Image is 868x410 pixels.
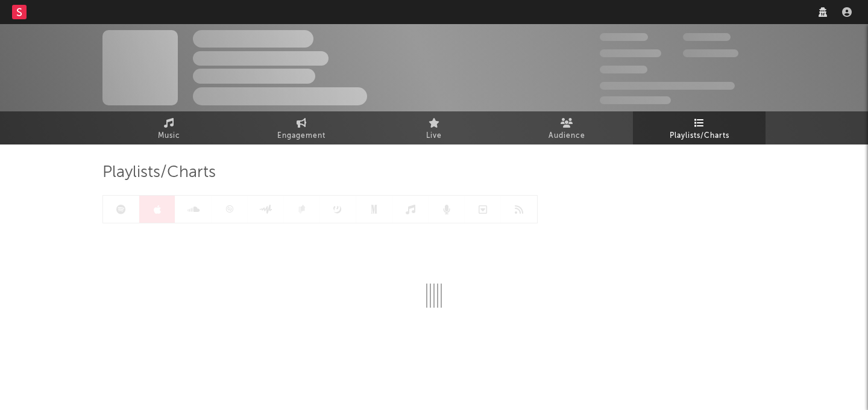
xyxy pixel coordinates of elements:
span: 50,000,000 Monthly Listeners [600,82,735,90]
a: Engagement [235,111,368,144]
a: Playlists/Charts [633,111,766,144]
span: Music [158,129,180,143]
span: Playlists/Charts [670,129,729,143]
span: Jump Score: 85.0 [600,96,671,104]
a: Audience [500,111,633,144]
span: 1,000,000 [683,49,738,57]
span: Engagement [277,129,325,143]
span: 100,000 [600,66,647,73]
span: Playlists/Charts [102,166,216,180]
a: Live [368,111,500,144]
span: Audience [549,129,585,143]
span: 100,000 [683,33,731,41]
span: Live [426,129,442,143]
a: Music [102,111,235,144]
span: 300,000 [600,33,648,41]
span: 50,000,000 [600,49,661,57]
